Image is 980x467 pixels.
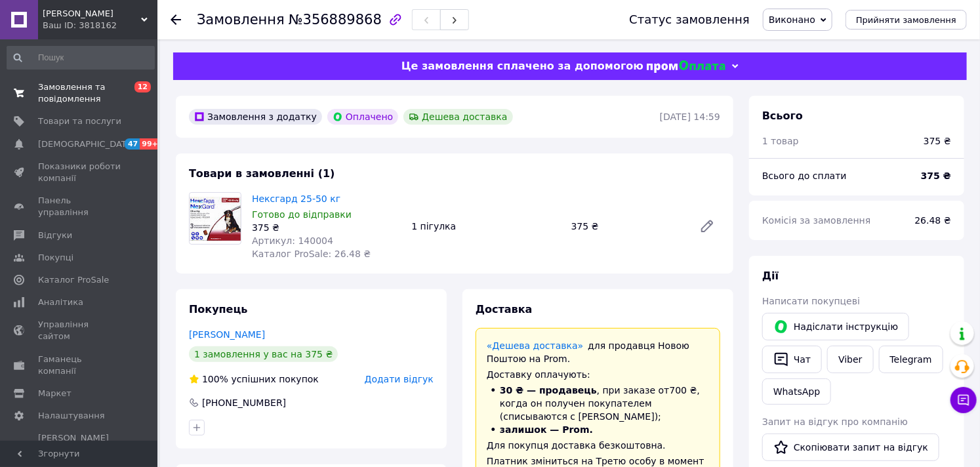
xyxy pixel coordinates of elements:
[915,215,951,226] span: 26.48 ₴
[566,217,689,235] div: 375 ₴
[660,112,720,122] time: [DATE] 14:59
[762,434,939,461] button: Скопіювати запит на відгук
[252,221,401,234] div: 375 ₴
[856,15,956,25] span: Прийняти замовлення
[38,319,121,342] span: Управління сайтом
[762,171,847,181] span: Всього до сплати
[365,374,434,384] span: Додати відгук
[38,138,135,150] span: [DEMOGRAPHIC_DATA]
[403,109,512,125] div: Дешева доставка
[171,13,181,26] div: Повернутися назад
[487,368,709,381] div: Доставку оплачують:
[762,215,871,226] span: Комісія за замовлення
[189,373,319,386] div: успішних покупок
[252,193,340,204] a: Нексгард 25-50 кг
[694,213,720,239] a: Редагувати
[140,138,161,150] span: 99+
[827,346,873,373] a: Viber
[647,60,725,73] img: evopay logo
[629,13,750,26] div: Статус замовлення
[327,109,398,125] div: Оплачено
[500,385,597,396] span: 30 ₴ — продавець
[189,303,248,315] span: Покупець
[476,303,533,315] span: Доставка
[252,235,333,246] span: Артикул: 140004
[134,81,151,92] span: 12
[38,274,109,286] span: Каталог ProSale
[189,329,265,340] a: [PERSON_NAME]
[762,296,860,306] span: Написати покупцеві
[487,439,709,452] div: Для покупця доставка безкоштовна.
[762,136,799,146] span: 1 товар
[7,46,155,70] input: Пошук
[190,197,241,241] img: Нексгард 25-50 кг
[762,110,803,122] span: Всього
[762,313,909,340] button: Надіслати інструкцію
[846,10,967,30] button: Прийняти замовлення
[950,387,977,413] button: Чат з покупцем
[762,270,779,282] span: Дії
[38,410,105,422] span: Налаштування
[252,249,371,259] span: Каталог ProSale: 26.48 ₴
[762,378,831,405] a: WhatsApp
[289,12,382,28] span: №356889868
[38,115,121,127] span: Товари та послуги
[762,416,908,427] span: Запит на відгук про компанію
[38,230,72,241] span: Відгуки
[38,161,121,184] span: Показники роботи компанії
[924,134,951,148] div: 375 ₴
[769,14,815,25] span: Виконано
[189,167,335,180] span: Товари в замовленні (1)
[879,346,943,373] a: Telegram
[201,396,287,409] div: [PHONE_NUMBER]
[38,195,121,218] span: Панель управління
[197,12,285,28] span: Замовлення
[38,252,73,264] span: Покупці
[762,346,822,373] button: Чат
[38,296,83,308] span: Аналітика
[487,384,709,423] li: , при заказе от 700 ₴ , когда он получен покупателем (списываются с [PERSON_NAME]);
[202,374,228,384] span: 100%
[921,171,951,181] b: 375 ₴
[500,424,593,435] span: залишок — Prom.
[406,217,565,235] div: 1 пігулка
[43,8,141,20] span: ФОП Майстренко Андрій Миколайович
[43,20,157,31] div: Ваш ID: 3818162
[487,339,709,365] div: для продавця Новою Поштою на Prom.
[252,209,352,220] span: Готово до відправки
[487,340,583,351] a: «Дешева доставка»
[189,346,338,362] div: 1 замовлення у вас на 375 ₴
[38,81,121,105] span: Замовлення та повідомлення
[401,60,643,72] span: Це замовлення сплачено за допомогою
[189,109,322,125] div: Замовлення з додатку
[38,354,121,377] span: Гаманець компанії
[38,388,71,399] span: Маркет
[125,138,140,150] span: 47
